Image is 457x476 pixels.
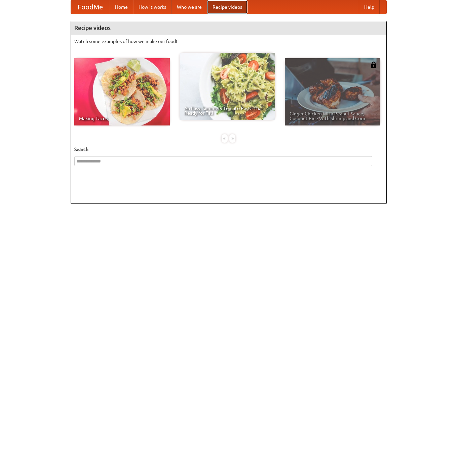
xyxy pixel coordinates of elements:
div: » [229,134,235,143]
span: Making Tacos [79,116,165,121]
span: An Easy, Summery Tomato Pasta That's Ready for Fall [184,106,270,115]
h5: Search [74,146,383,153]
a: Help [359,0,380,14]
h4: Recipe videos [71,21,386,35]
a: Who we are [172,0,207,14]
a: How it works [133,0,172,14]
a: Recipe videos [207,0,247,14]
div: « [222,134,228,143]
img: 483408.png [370,62,377,68]
a: FoodMe [71,0,110,14]
a: Home [110,0,133,14]
p: Watch some examples of how we make our food! [74,38,383,45]
a: Making Tacos [74,58,170,125]
a: An Easy, Summery Tomato Pasta That's Ready for Fall [180,53,275,120]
